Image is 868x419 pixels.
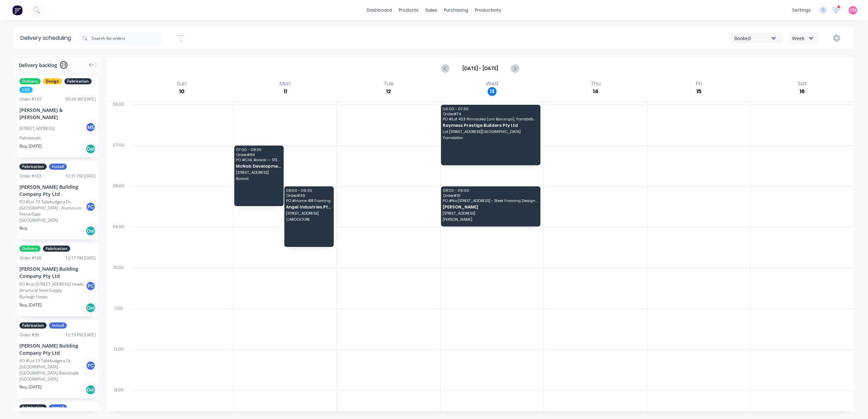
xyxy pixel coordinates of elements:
div: 09:29 AM [DATE] [65,96,96,102]
div: 10 [177,87,186,96]
div: Del [85,144,96,154]
div: Del [85,385,96,395]
div: Order # 103 [19,173,42,179]
span: Lot [STREET_ADDRESS][GEOGRAPHIC_DATA] [443,130,538,134]
span: DN [850,7,856,13]
button: Week [788,32,819,44]
span: Booval [236,177,281,181]
span: PO # Lot 423 Pinnacles (cnr Barunga), Yarrabilba - Steel Framing - Rev 2 [443,117,538,121]
div: Order # 99 [19,332,39,338]
div: Mon [278,80,293,87]
span: Req. [DATE] [19,302,42,308]
span: Order # 74 [443,112,538,116]
span: 06:00 - 07:30 [443,107,538,111]
div: 12 [384,87,393,96]
div: Sat [796,80,809,87]
span: PO # Home 418 Framing [286,199,331,203]
span: Raymess Prestige Builders Pty Ltd [443,123,538,128]
span: Fabrication [19,404,47,410]
div: 12:00 [107,345,130,386]
div: P C [85,281,96,291]
div: sales [422,5,441,15]
div: Tue [381,80,396,87]
div: Delivery scheduling [14,27,78,49]
span: Req. [19,225,28,231]
div: P C [85,361,96,371]
div: Order # 107 [19,96,42,102]
div: PO #Lot [STREET_ADDRESS] Heads - Structural Steel Supply [19,281,88,294]
div: [GEOGRAPHIC_DATA] [19,217,96,223]
div: Fri [694,80,704,87]
div: purchasing [441,5,472,15]
div: M E [85,122,96,132]
div: [PERSON_NAME] & [PERSON_NAME] [19,106,96,121]
a: dashboard [363,5,395,15]
div: Del [85,226,96,236]
div: Wed [484,80,500,87]
img: Factory [12,5,22,15]
span: Fabrication [64,78,92,84]
div: 16 [798,87,807,96]
span: [PERSON_NAME] [443,205,538,209]
button: Booked [730,33,782,43]
span: Order # 84 [236,153,281,157]
div: P C [85,202,96,212]
span: [PERSON_NAME] [443,217,538,221]
span: 23 [60,61,67,69]
div: PO #Lot 73 Tallebudgera Dr, [GEOGRAPHIC_DATA] - Aluminium Fence/Gate [19,199,88,217]
div: Del [85,303,96,313]
div: 07:00 [107,141,130,182]
span: 08:00 - 09:30 [286,188,331,192]
div: 09:00 [107,223,130,264]
span: Order # 39 [286,194,331,198]
div: [GEOGRAPHIC_DATA] [19,376,96,382]
div: 08:00 [107,182,130,223]
div: Booked [734,35,771,42]
div: Sun [175,80,189,87]
div: Palmwoods [19,135,96,141]
span: CABOOLTURE [286,217,331,221]
span: Req. [DATE] [19,143,42,149]
span: Delivery [19,246,41,252]
span: PO # CHL Booval -- STEEL ROOF TRUSSES - Rev 4 [236,158,281,162]
span: Design [43,78,62,84]
span: Yarrabilba [443,136,538,140]
div: [PERSON_NAME] Building Company Pty Ltd [19,265,96,280]
span: Order # 91 [443,194,538,198]
div: [STREET_ADDRESS] [19,125,55,132]
div: 10:00 [107,264,130,304]
div: PO #Lot 73 Tallebudgera Dr, [GEOGRAPHIC_DATA] - [GEOGRAPHIC_DATA] Balustrade [19,358,88,376]
div: 12:17 PM [DATE] [65,255,96,261]
span: Install [49,322,67,329]
div: 13 [488,87,496,96]
div: [PERSON_NAME] Building Company Pty Ltd [19,183,96,198]
div: 11 [281,87,290,96]
span: Req. [DATE] [19,384,42,390]
span: Delivery backlog [19,62,57,69]
span: [STREET_ADDRESS] [443,211,538,215]
span: Install [49,404,67,410]
span: McNab Developments (QLD) Pty Ltd [236,164,281,168]
span: 08:00 - 09:00 [443,188,538,192]
span: 07:00 - 08:30 [236,148,281,152]
div: [PERSON_NAME] Building Company Pty Ltd [19,342,96,356]
span: Fabrication [43,246,70,252]
span: Fabrication [19,322,47,329]
div: Week [792,35,812,42]
div: Order # 100 [19,255,42,261]
div: 06:00 [107,100,130,141]
div: 15 [694,87,703,96]
span: Fabrication [19,164,47,170]
span: Delivery [19,78,41,84]
div: Thu [588,80,603,87]
span: LGS [19,87,33,93]
span: Install [49,164,67,170]
span: [STREET_ADDRESS] [286,211,331,215]
div: 14 [591,87,600,96]
div: 11:00 [107,304,130,345]
span: Angel Industries Pty Ltd t/a Teeny Tiny Homes [286,205,331,209]
div: Burleigh Heads [19,294,96,300]
div: 12:13 PM [DATE] [65,332,96,338]
div: productivity [472,5,505,15]
span: [STREET_ADDRESS] [236,170,281,174]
